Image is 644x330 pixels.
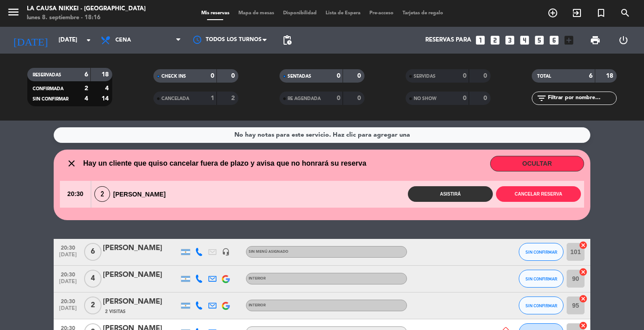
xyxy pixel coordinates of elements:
span: SIN CONFIRMAR [525,303,557,308]
div: LOG OUT [609,27,637,54]
span: INTERIOR [249,277,266,280]
span: SIN CONFIRMAR [525,276,557,281]
span: Disponibilidad [279,11,321,16]
div: [PERSON_NAME] [103,296,179,308]
strong: 4 [105,85,110,92]
strong: 0 [337,95,340,101]
strong: 14 [102,96,110,102]
i: cancel [579,241,588,250]
button: menu [7,5,20,22]
i: looks_two [489,34,501,46]
button: Cancelar reserva [496,186,581,202]
strong: 6 [85,71,88,78]
span: Hay un cliente que quiso cancelar fuera de plazo y avisa que no honrará su reserva [83,158,366,169]
i: looks_6 [548,34,560,46]
img: google-logo.png [222,275,230,283]
i: looks_3 [504,34,516,46]
strong: 0 [463,73,466,79]
span: Pre-acceso [365,11,398,16]
span: Sin menú asignado [249,250,288,254]
button: Asistirá [408,186,493,202]
i: turned_in_not [596,8,606,18]
strong: 0 [357,73,363,79]
i: menu [7,5,20,19]
strong: 0 [483,73,489,79]
button: SIN CONFIRMAR [519,297,563,314]
span: Mapa de mesas [234,11,279,16]
div: [PERSON_NAME] [103,269,179,281]
div: No hay notas para este servicio. Haz clic para agregar una [234,130,410,140]
div: [PERSON_NAME] [103,242,179,254]
button: OCULTAR [490,156,584,171]
span: Mis reservas [197,11,234,16]
i: filter_list [536,93,547,104]
strong: 2 [85,85,88,92]
span: 20:30 [57,242,79,252]
i: cancel [579,321,588,330]
i: add_box [563,34,575,46]
i: looks_5 [534,34,545,46]
span: NO SHOW [414,96,436,101]
span: 20:30 [60,181,91,208]
i: add_circle_outline [547,8,558,18]
i: power_settings_new [618,35,629,46]
i: headset_mic [222,248,230,256]
span: SIN CONFIRMAR [525,250,557,255]
strong: 0 [483,95,489,101]
span: RESERVADAS [33,73,61,77]
span: RE AGENDADA [288,96,321,101]
div: [PERSON_NAME] [91,186,174,202]
span: TOTAL [537,74,551,79]
span: CONFIRMADA [33,87,64,91]
span: 20:30 [57,296,79,306]
strong: 0 [463,95,466,101]
span: CANCELADA [161,96,189,101]
span: [DATE] [57,279,79,289]
strong: 0 [357,95,363,101]
span: SERVIDAS [414,74,436,79]
span: [DATE] [57,305,79,316]
button: SIN CONFIRMAR [519,243,563,261]
span: 6 [84,243,102,261]
span: [DATE] [57,252,79,262]
strong: 0 [211,73,214,79]
div: La Causa Nikkei - [GEOGRAPHIC_DATA] [27,4,146,13]
span: Lista de Espera [321,11,365,16]
i: search [620,8,631,18]
input: Filtrar por nombre... [547,93,616,103]
span: Reservas para [425,37,471,44]
span: 2 [94,186,110,202]
strong: 18 [606,73,615,79]
i: exit_to_app [572,8,582,18]
span: pending_actions [282,35,292,46]
strong: 4 [85,96,88,102]
span: INTERIOR [249,304,266,307]
span: SIN CONFIRMAR [33,97,68,101]
span: SENTADAS [288,74,311,79]
i: [DATE] [7,30,54,50]
div: lunes 8. septiembre - 18:16 [27,13,146,22]
i: close [66,158,77,169]
i: arrow_drop_down [83,35,94,46]
span: 4 [84,270,102,288]
span: print [590,35,601,46]
strong: 18 [102,71,110,78]
strong: 1 [211,95,214,101]
strong: 0 [337,73,340,79]
span: 2 Visitas [105,308,126,315]
strong: 0 [231,73,237,79]
i: cancel [579,294,588,303]
span: CHECK INS [161,74,186,79]
span: 2 [84,297,102,314]
span: Tarjetas de regalo [398,11,448,16]
span: 20:30 [57,269,79,279]
span: Cena [115,37,131,43]
strong: 6 [589,73,593,79]
i: looks_one [475,34,486,46]
img: google-logo.png [222,302,230,310]
strong: 2 [231,95,237,101]
i: looks_4 [519,34,530,46]
button: SIN CONFIRMAR [519,270,563,288]
i: cancel [579,267,588,276]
